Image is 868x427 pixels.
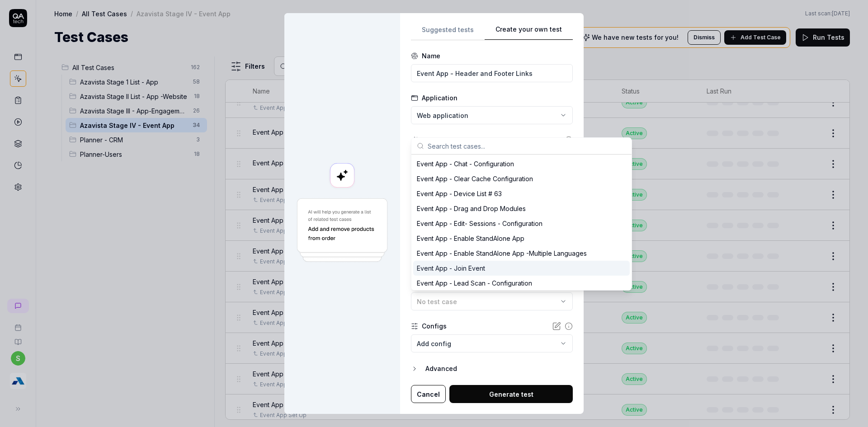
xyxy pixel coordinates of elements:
div: Event App - Enable StandAlone App -Multiple Languages [417,249,587,258]
img: Generate a test using AI [295,197,389,263]
div: Event App - Chat - Configuration [417,159,514,169]
div: Event App - Drag and Drop Modules [417,204,526,213]
div: Event App - Device List # 63 [417,189,502,198]
div: Suggestions [411,155,632,290]
div: Event App - Edit- Sessions - Configuration [417,219,542,228]
button: No test case [411,292,573,310]
div: Event App - Enable StandAlone App [417,234,524,243]
span: No test case [417,298,457,305]
div: Application [422,93,458,103]
input: Search test cases... [428,138,626,154]
div: Goal [422,135,437,145]
div: Configs [422,321,447,331]
div: Event App - Lead Scan - Configuration [417,278,532,288]
div: Advanced [425,363,573,374]
button: Web application [411,106,573,124]
div: Event App - Clear Cache Configuration [417,174,533,183]
div: Event App - Join Event [417,263,485,273]
button: Advanced [411,363,573,374]
button: Create your own test [485,24,573,40]
button: Suggested tests [411,24,485,40]
button: Generate test [449,385,573,403]
button: Cancel [411,385,446,403]
div: Name [422,51,440,61]
span: Web application [417,111,468,120]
